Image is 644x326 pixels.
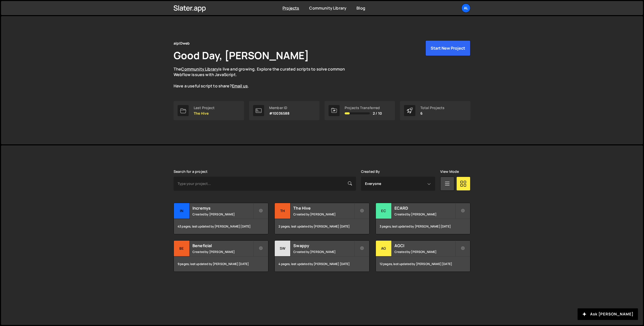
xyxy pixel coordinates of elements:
[174,241,190,256] div: Be
[174,256,268,272] div: 9 pages, last updated by [PERSON_NAME] [DATE]
[194,106,215,110] div: Last Project
[376,256,470,272] div: 12 pages, last updated by [PERSON_NAME] [DATE]
[345,106,382,110] div: Projects Transferred
[376,203,470,234] a: EC ECARD Created by [PERSON_NAME] 3 pages, last updated by [PERSON_NAME] [DATE]
[194,111,215,115] p: The Hive
[274,240,369,272] a: Sw Swappy Created by [PERSON_NAME] 4 pages, last updated by [PERSON_NAME] [DATE]
[394,212,455,216] small: Created by [PERSON_NAME]
[376,241,392,256] div: AG
[394,243,455,248] h2: AGCI
[174,219,268,234] div: 43 pages, last updated by [PERSON_NAME] [DATE]
[361,170,380,174] label: Created By
[373,111,382,115] span: 2 / 10
[181,66,218,72] a: Community Library
[394,205,455,211] h2: ECARD
[174,170,208,174] label: Search for a project
[192,205,253,211] h2: Incremys
[420,111,445,115] p: 6
[275,256,369,272] div: 4 pages, last updated by [PERSON_NAME] [DATE]
[376,240,470,272] a: AG AGCI Created by [PERSON_NAME] 12 pages, last updated by [PERSON_NAME] [DATE]
[269,106,290,110] div: Member ID
[174,101,244,120] a: Last Project The Hive
[376,219,470,234] div: 3 pages, last updated by [PERSON_NAME] [DATE]
[174,203,190,219] div: In
[174,66,355,89] p: The is live and growing. Explore the curated scripts to solve common Webflow issues with JavaScri...
[293,212,354,216] small: Created by [PERSON_NAME]
[174,40,190,46] div: alpIDweb
[440,170,459,174] label: View Mode
[174,240,268,272] a: Be Beneficial Created by [PERSON_NAME] 9 pages, last updated by [PERSON_NAME] [DATE]
[192,212,253,216] small: Created by [PERSON_NAME]
[274,203,369,234] a: Th The Hive Created by [PERSON_NAME] 2 pages, last updated by [PERSON_NAME] [DATE]
[394,250,455,254] small: Created by [PERSON_NAME]
[232,83,248,89] a: Email us
[174,203,268,234] a: In Incremys Created by [PERSON_NAME] 43 pages, last updated by [PERSON_NAME] [DATE]
[192,243,253,248] h2: Beneficial
[269,111,290,115] p: #10036588
[283,5,299,11] a: Projects
[376,203,392,219] div: EC
[293,243,354,248] h2: Swappy
[275,241,291,256] div: Sw
[275,219,369,234] div: 2 pages, last updated by [PERSON_NAME] [DATE]
[309,5,346,11] a: Community Library
[356,5,365,11] a: Blog
[275,203,291,219] div: Th
[461,4,470,13] a: al
[578,308,638,320] button: Ask [PERSON_NAME]
[420,106,445,110] div: Total Projects
[174,48,309,62] h1: Good Day, [PERSON_NAME]
[192,250,253,254] small: Created by [PERSON_NAME]
[425,40,470,56] button: Start New Project
[293,205,354,211] h2: The Hive
[293,250,354,254] small: Created by [PERSON_NAME]
[174,177,356,191] input: Type your project...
